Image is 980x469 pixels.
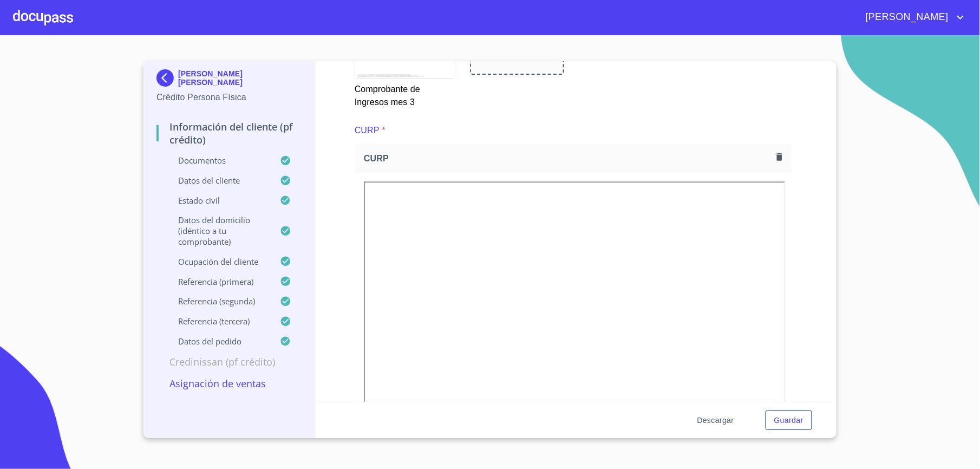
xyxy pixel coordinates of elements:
[355,79,454,109] p: Comprobante de Ingresos mes 3
[156,195,280,206] p: Estado Civil
[355,124,380,137] p: CURP
[156,276,280,287] p: Referencia (primera)
[156,91,302,104] p: Crédito Persona Física
[156,296,280,307] p: Referencia (segunda)
[697,414,734,427] span: Descargar
[178,69,302,87] p: [PERSON_NAME] [PERSON_NAME]
[156,355,302,368] p: Credinissan (PF crédito)
[156,69,178,87] img: Docupass spot blue
[156,214,280,247] p: Datos del domicilio (idéntico a tu comprobante)
[858,9,967,26] button: account of current user
[156,256,280,267] p: Ocupación del Cliente
[858,9,954,26] span: [PERSON_NAME]
[156,316,280,327] p: Referencia (tercera)
[156,155,280,166] p: Documentos
[156,377,302,390] p: Asignación de Ventas
[693,411,739,431] button: Descargar
[766,411,812,431] button: Guardar
[156,120,302,146] p: Información del cliente (PF crédito)
[774,414,803,427] span: Guardar
[156,336,280,347] p: Datos del pedido
[156,69,302,91] div: [PERSON_NAME] [PERSON_NAME]
[364,153,773,164] span: CURP
[156,175,280,186] p: Datos del cliente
